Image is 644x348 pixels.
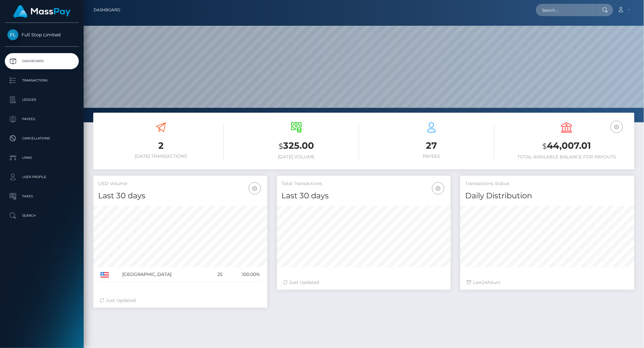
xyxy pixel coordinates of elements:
[225,267,262,282] td: 100.00%
[542,142,547,151] small: $
[7,211,76,221] p: Search
[98,190,262,202] h4: Last 30 days
[369,154,494,159] h6: Payees
[100,272,109,278] img: US.png
[7,95,76,105] p: Ledger
[283,279,445,286] div: Just Updated
[504,154,630,160] h6: Total Available Balance for Payouts
[98,154,224,159] h6: [DATE] Transactions
[282,190,446,202] h4: Last 30 days
[5,72,79,89] a: Transactions
[7,134,76,143] p: Cancellations
[482,279,488,285] span: 24
[465,190,630,202] h4: Daily Distribution
[100,297,261,304] div: Just Updated
[7,56,76,66] p: Dashboard
[7,29,18,40] img: Full Stop Limited
[5,130,79,146] a: Cancellations
[98,181,262,187] h5: USD Volume
[5,53,79,69] a: Dashboard
[98,139,224,152] h3: 2
[467,279,628,286] div: Last hours
[7,114,76,124] p: Payees
[7,153,76,163] p: Links
[5,169,79,185] a: User Profile
[13,5,70,18] img: MassPay Logo
[209,267,225,282] td: 25
[94,3,120,17] a: Dashboard
[282,181,446,187] h5: Total Transactions
[536,4,596,16] input: Search...
[5,32,79,38] span: Full Stop Limited
[234,154,359,160] h6: [DATE] Volume
[369,139,494,152] h3: 27
[234,139,359,153] h3: 325.00
[504,139,630,153] h3: 44,007.01
[5,92,79,108] a: Ledger
[5,150,79,166] a: Links
[465,181,630,187] h5: Transactions Status
[5,208,79,224] a: Search
[5,111,79,127] a: Payees
[7,172,76,182] p: User Profile
[279,142,283,151] small: $
[5,188,79,204] a: Taxes
[120,267,209,282] td: [GEOGRAPHIC_DATA]
[7,76,76,85] p: Transactions
[7,192,76,201] p: Taxes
